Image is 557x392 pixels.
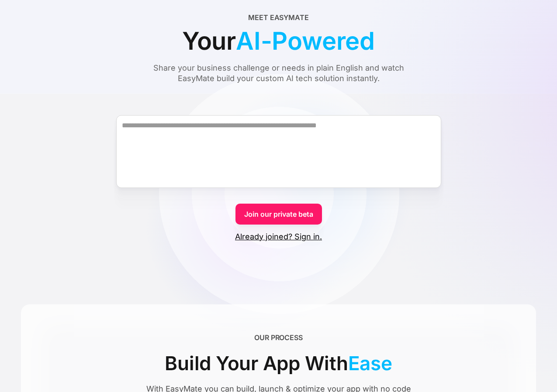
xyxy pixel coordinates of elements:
span: AI-Powered [236,23,375,59]
div: Meet EasyMate [248,12,309,23]
form: Form [21,99,536,242]
a: Join our private beta [235,204,322,225]
span: Ease [348,348,392,378]
div: Share your business challenge or needs in plain English and watch EasyMate build your custom AI t... [137,63,421,84]
div: Build Your App With [165,348,392,378]
div: OUR PROCESS [254,332,303,343]
div: Your [182,23,375,59]
a: Already joined? Sign in. [235,232,322,242]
